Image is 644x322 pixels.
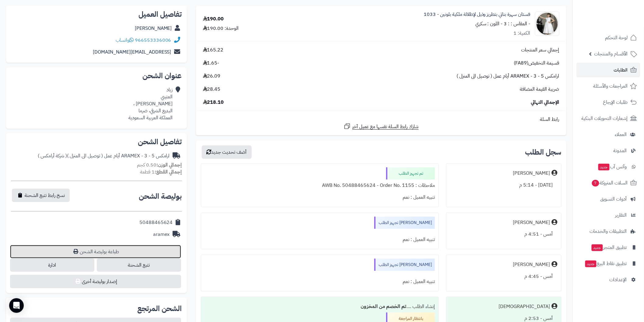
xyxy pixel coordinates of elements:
span: التطبيقات والخدمات [590,227,627,236]
span: 7 [592,180,599,187]
div: أمس - 4:45 م [450,271,558,282]
div: ارامكس ARAMEX - 3 - 5 أيام عمل ( توصيل الى المنزل ) [38,152,170,159]
small: 1 قطعة [140,168,182,176]
div: ملاحظات : AWB No. 50488465624 - Order No. 1155 [205,180,435,191]
span: المدونة [614,146,627,155]
span: جديد [585,261,597,267]
span: أدوات التسويق [600,195,627,203]
a: وآتس آبجديد [576,159,640,174]
span: تطبيق نقاط البيع [585,259,627,268]
div: تم تجهيز الطلب [386,167,435,180]
small: 0.50 كجم [137,161,182,169]
a: السلات المتروكة7 [576,176,640,190]
div: [PERSON_NAME] تجهيز الطلب [374,217,435,229]
a: ادارة [10,258,94,272]
span: لوحة التحكم [605,33,628,42]
span: جديد [598,164,610,170]
a: العملاء [576,127,640,142]
a: تتبع الشحنة [97,258,181,272]
div: زياد العتيبي [PERSON_NAME] ، البديع الشرقي، ضرما المملكة العربية السعودية [128,86,173,121]
div: [PERSON_NAME] [513,219,550,226]
strong: إجمالي الوزن: [156,161,182,169]
div: [PERSON_NAME] [513,170,550,177]
div: Open Intercom Messenger [9,298,24,313]
div: تنبيه العميل : نعم [205,276,435,288]
a: تطبيق المتجرجديد [576,240,640,255]
a: [PERSON_NAME] [135,25,172,32]
span: ارامكس ARAMEX - 3 - 5 أيام عمل ( توصيل الى المنزل ) [457,73,559,80]
span: جديد [592,244,603,251]
h3: سجل الطلب [525,149,562,156]
a: إشعارات التحويلات البنكية [576,111,640,126]
button: إصدار بوليصة أخرى [10,275,181,288]
div: [DATE] - 5:14 م [450,179,558,191]
span: الإعدادات [610,275,627,284]
div: 50488465624 [139,219,173,226]
strong: إجمالي القطع: [155,168,182,176]
a: المدونة [576,143,640,158]
img: logo-2.png [603,5,638,17]
a: فستان سهرة بناتي بتطريز وذيل لإطلالة ملكية بلونين - 1033 [424,11,530,18]
div: إنشاء الطلب .... [205,301,435,313]
div: [PERSON_NAME] تجهيز الطلب [374,259,435,271]
span: العملاء [615,130,627,139]
span: المراجعات والأسئلة [593,82,628,90]
span: إشعارات التحويلات البنكية [582,114,628,123]
span: وآتس آب [598,163,627,171]
h2: تفاصيل الشحن [11,138,182,145]
a: الإعدادات [576,272,640,287]
div: [DEMOGRAPHIC_DATA] [499,303,550,310]
span: -1.65 [203,60,219,67]
small: - المقاس : : 3 [504,20,530,27]
span: 218.10 [203,99,224,106]
span: التقارير [615,211,627,219]
div: الكمية: 1 [514,30,530,37]
button: أضف تحديث جديد [202,145,252,159]
div: رابط السلة [198,116,564,123]
span: الأقسام والمنتجات [594,50,628,58]
div: تنبيه العميل : نعم [205,234,435,246]
span: الطلبات [614,66,628,74]
a: التطبيقات والخدمات [576,224,640,239]
div: أمس - 4:51 م [450,228,558,240]
span: إجمالي سعر المنتجات [521,47,559,54]
span: السلات المتروكة [591,179,628,187]
a: التقارير [576,208,640,222]
a: الطلبات [576,63,640,77]
div: 190.00 [203,16,224,23]
span: تطبيق المتجر [591,243,627,252]
div: تنبيه العميل : نعم [205,191,435,203]
a: [EMAIL_ADDRESS][DOMAIN_NAME] [93,48,171,56]
span: 26.09 [203,73,221,80]
img: 1756220308-413A5103-90x90.jpeg [535,12,559,36]
span: طلبات الإرجاع [603,98,628,107]
a: المراجعات والأسئلة [576,79,640,93]
a: تطبيق نقاط البيعجديد [576,256,640,271]
a: طباعة بوليصة الشحن [10,245,181,258]
h2: الشحن المرتجع [137,305,182,312]
div: [PERSON_NAME] [513,261,550,268]
button: نسخ رابط تتبع الشحنة [12,189,70,202]
span: قسيمة التخفيض(FA89) [514,60,559,67]
span: الإجمالي النهائي [531,99,559,106]
div: aramex [153,231,170,238]
h2: عنوان الشحن [11,72,182,79]
span: 28.45 [203,86,221,93]
div: الوحدة: 190.00 [203,25,239,32]
a: طلبات الإرجاع [576,95,640,110]
span: شارك رابط السلة نفسها مع عميل آخر [352,123,419,130]
h2: بوليصة الشحن [139,193,182,200]
a: لوحة التحكم [576,30,640,45]
a: شارك رابط السلة نفسها مع عميل آخر [344,123,419,130]
b: تم الخصم من المخزون [361,303,406,310]
span: ( شركة أرامكس ) [38,152,67,159]
small: - اللون : سكري [475,20,503,27]
span: 165.22 [203,47,224,54]
a: واتساب [116,37,134,44]
a: 966553336006 [135,37,171,44]
a: أدوات التسويق [576,192,640,206]
h2: تفاصيل العميل [11,11,182,18]
span: ضريبة القيمة المضافة [520,86,559,93]
span: نسخ رابط تتبع الشحنة [25,192,65,199]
